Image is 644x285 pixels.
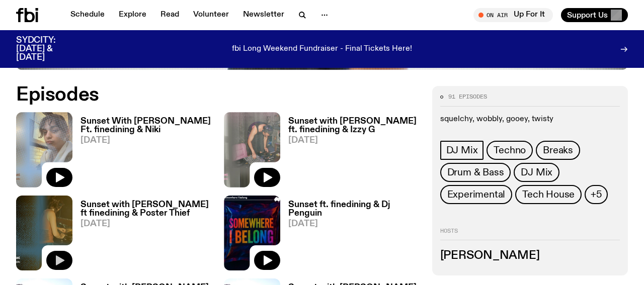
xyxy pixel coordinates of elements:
span: Tech House [522,189,575,200]
button: On AirUp For It [473,8,553,22]
span: 91 episodes [448,94,487,100]
a: Sunset with [PERSON_NAME] ft. finedining & Izzy G[DATE] [280,117,420,187]
h2: Hosts [440,228,620,240]
span: +5 [591,189,602,200]
a: Newsletter [237,8,290,22]
a: Schedule [64,8,111,22]
h3: Sunset with [PERSON_NAME] ft finedining & Poster Thief [80,201,212,218]
span: [DATE] [288,136,420,145]
span: DJ Mix [521,167,552,178]
h2: Episodes [16,86,420,104]
a: DJ Mix [514,163,559,182]
h3: Sunset with [PERSON_NAME] ft. finedining & Izzy G [288,117,420,134]
h3: SYDCITY: [DATE] & [DATE] [16,36,80,62]
span: Experimental [447,189,506,200]
button: Support Us [561,8,628,22]
a: Read [154,8,185,22]
a: Techno [487,141,533,160]
a: Sunset with [PERSON_NAME] ft finedining & Poster Thief[DATE] [72,201,212,270]
a: Drum & Bass [440,163,511,182]
p: squelchy, wobbly, gooey, twisty [440,115,620,124]
a: DJ Mix [440,141,484,160]
p: fbi Long Weekend Fundraiser - Final Tickets Here! [232,45,412,54]
h3: Sunset With [PERSON_NAME] Ft. finedining & Niki [80,117,212,134]
a: Tech House [515,185,582,204]
h3: Sunset ft. finedining & Dj Penguin [288,201,420,218]
h3: [PERSON_NAME] [440,250,620,261]
a: Sunset ft. finedining & Dj Penguin[DATE] [280,201,420,270]
span: DJ Mix [446,145,478,156]
a: Volunteer [187,8,235,22]
a: Explore [113,8,152,22]
a: Breaks [536,141,580,160]
a: Sunset With [PERSON_NAME] Ft. finedining & Niki[DATE] [72,117,212,187]
span: Drum & Bass [447,167,504,178]
span: Techno [494,145,526,156]
span: [DATE] [288,220,420,228]
span: [DATE] [80,136,212,145]
span: Breaks [543,145,573,156]
span: Support Us [567,11,608,20]
a: Experimental [440,185,513,204]
span: [DATE] [80,220,212,228]
button: +5 [585,185,608,204]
